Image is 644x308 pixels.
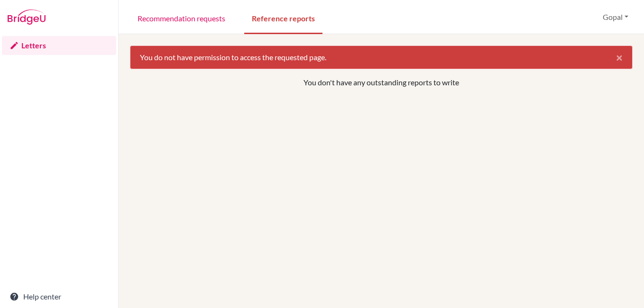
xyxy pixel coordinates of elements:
span: × [616,50,623,64]
a: Letters [2,36,116,55]
button: Close [607,46,632,69]
p: You don't have any outstanding reports to write [179,77,583,88]
button: Gopal [598,8,633,26]
a: Help center [2,287,116,306]
img: Bridge-U [8,9,46,25]
a: Reference reports [244,1,322,34]
div: You do not have permission to access the requested page. [130,45,633,69]
a: Recommendation requests [130,1,233,34]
